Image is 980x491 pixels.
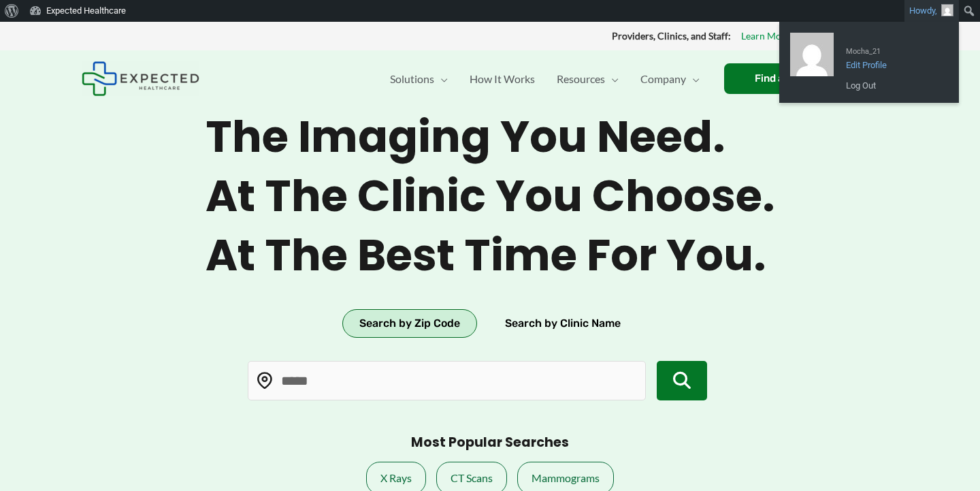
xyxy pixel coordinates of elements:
[206,111,775,163] span: The imaging you need.
[470,55,535,103] span: How It Works
[82,61,199,96] img: Expected Healthcare Logo - side, dark font, small
[779,22,959,103] ul: Howdy,
[379,55,459,103] a: SolutionsMenu Toggle
[459,55,546,103] a: How It Works
[557,55,605,103] span: Resources
[640,55,686,103] span: Company
[846,42,941,54] span: Mocha_21
[488,309,638,338] button: Search by Clinic Name
[612,30,731,42] strong: Providers, Clinics, and Staff:
[390,55,434,103] span: Solutions
[839,77,948,95] a: Log Out
[206,170,775,223] span: At the clinic you choose.
[724,63,844,94] a: Find a Clinic
[630,55,710,103] a: CompanyMenu Toggle
[411,434,569,452] h3: Most Popular Searches
[434,55,448,103] span: Menu Toggle
[605,55,619,103] span: Menu Toggle
[846,54,941,67] span: Edit Profile
[379,55,710,103] nav: Primary Site Navigation
[741,27,790,45] a: Learn More
[546,55,630,103] a: ResourcesMenu Toggle
[686,55,700,103] span: Menu Toggle
[256,372,274,390] img: Location pin
[342,309,477,338] button: Search by Zip Code
[206,229,775,282] span: At the best time for you.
